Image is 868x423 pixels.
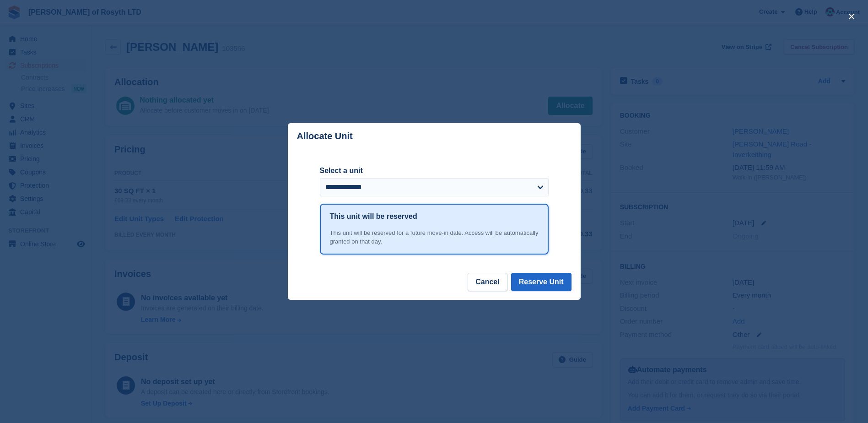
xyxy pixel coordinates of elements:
label: Select a unit [320,165,549,176]
h1: This unit will be reserved [330,211,417,222]
button: Reserve Unit [511,273,571,291]
button: Cancel [468,273,507,291]
div: This unit will be reserved for a future move-in date. Access will be automatically granted on tha... [330,228,539,246]
p: Allocate Unit [297,131,353,141]
button: close [844,9,859,24]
